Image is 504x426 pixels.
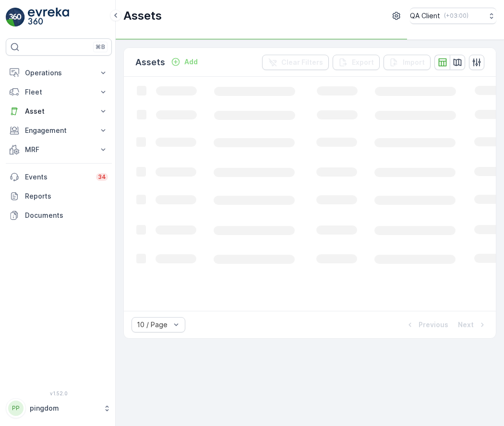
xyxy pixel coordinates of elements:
p: Events [25,172,90,182]
button: PPpingdom [6,398,112,418]
button: Next [457,319,488,331]
p: 34 [98,173,106,181]
p: pingdom [30,403,98,413]
p: ⌘B [96,43,105,51]
p: Fleet [25,87,93,97]
button: Clear Filters [262,55,329,70]
a: Events34 [6,167,112,187]
p: QA Client [410,11,440,21]
p: Export [352,58,374,67]
p: Engagement [25,126,93,135]
p: Assets [123,8,162,24]
img: logo [6,8,25,27]
p: Reports [25,191,108,201]
p: Add [184,57,198,67]
p: Operations [25,68,93,78]
button: Import [384,55,431,70]
p: Next [458,320,474,330]
div: PP [8,401,24,416]
button: Fleet [6,83,112,102]
p: Asset [25,106,93,116]
p: Clear Filters [281,58,323,67]
button: Previous [404,319,449,331]
button: Operations [6,63,112,83]
a: Reports [6,187,112,206]
p: Assets [135,56,165,69]
button: Export [333,55,380,70]
button: MRF [6,140,112,159]
p: Import [403,58,425,67]
a: Documents [6,206,112,225]
p: ( +03:00 ) [444,12,468,20]
button: QA Client(+03:00) [410,8,496,24]
p: MRF [25,145,93,154]
img: logo_light-DOdMpM7g.png [28,8,69,27]
p: Previous [419,320,448,330]
span: v 1.52.0 [6,390,112,396]
button: Add [167,56,202,68]
button: Engagement [6,121,112,140]
p: Documents [25,211,108,220]
button: Asset [6,102,112,121]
